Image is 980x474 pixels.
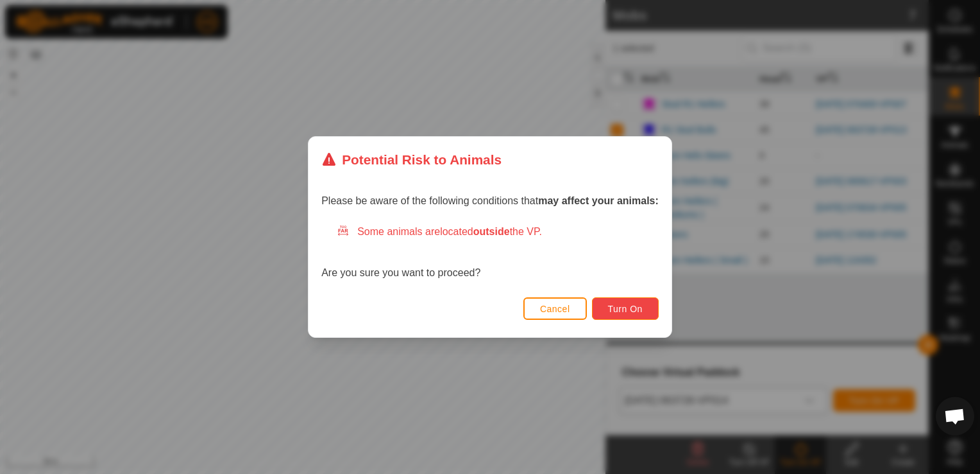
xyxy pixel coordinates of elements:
[473,226,510,237] strong: outside
[523,297,587,320] button: Cancel
[936,397,974,435] div: Open chat
[440,226,542,237] span: located the VP.
[337,224,659,240] div: Some animals are
[321,150,502,170] div: Potential Risk to Animals
[592,297,659,320] button: Turn On
[540,304,570,314] span: Cancel
[538,195,659,206] strong: may affect your animals:
[608,304,643,314] span: Turn On
[321,224,659,281] div: Are you sure you want to proceed?
[321,195,659,206] span: Please be aware of the following conditions that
